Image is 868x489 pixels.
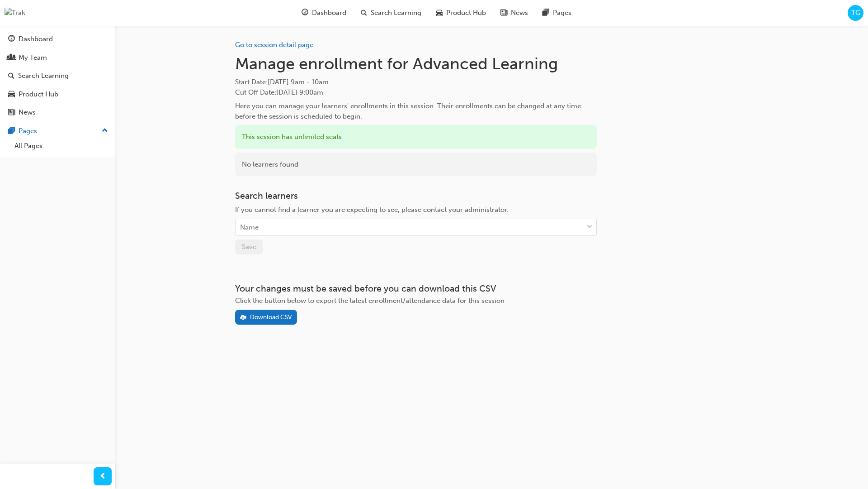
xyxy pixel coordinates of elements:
[235,310,297,325] button: Download CSV
[242,243,256,251] span: Save
[11,139,112,153] a: All Pages
[240,314,246,322] span: download-icon
[553,8,571,18] span: Pages
[4,104,112,121] a: News
[493,4,535,22] a: news-iconNews
[18,71,69,81] div: Search Learning
[542,7,549,19] span: pages-icon
[235,101,597,121] div: Here you can manage your learners' enrollments in this session. Their enrollments can be changed ...
[19,53,47,63] div: My Team
[4,67,112,84] a: Search Learning
[235,41,313,49] a: Go to session detail page
[8,109,15,117] span: news-icon
[19,107,36,118] div: News
[99,471,106,482] span: prev-icon
[371,8,421,18] span: Search Learning
[8,35,15,43] span: guage-icon
[851,8,860,18] span: TG
[250,313,292,321] div: Download CSV
[235,240,263,254] button: Save
[511,8,528,18] span: News
[235,283,597,294] h3: Your changes must be saved before you can download this CSV
[4,29,112,123] button: DashboardMy TeamSearch LearningProduct HubNews
[8,72,14,80] span: search-icon
[4,49,112,66] a: My Team
[535,4,579,22] a: pages-iconPages
[848,5,863,21] button: TG
[240,222,259,233] div: Name
[235,54,597,74] h1: Manage enrollment for Advanced Learning
[102,125,108,137] span: up-icon
[19,126,37,136] div: Pages
[446,8,486,18] span: Product Hub
[8,127,15,135] span: pages-icon
[354,4,429,22] a: search-iconSearch Learning
[235,206,509,214] span: If you cannot find a learner you are expecting to see, please contact your administrator.
[5,8,25,18] img: Trak
[500,7,507,19] span: news-icon
[361,7,367,19] span: search-icon
[4,123,112,139] button: Pages
[235,77,597,87] span: Start Date :
[235,297,505,305] span: Click the button below to export the latest enrollment/attendance data for this session
[8,91,15,99] span: car-icon
[235,125,597,149] div: This session has unlimited seats
[235,88,323,96] span: Cut Off Date : [DATE] 9:00am
[312,8,346,18] span: Dashboard
[268,78,329,86] span: [DATE] 9am - 10am
[235,191,597,201] h3: Search learners
[436,7,443,19] span: car-icon
[4,86,112,103] a: Product Hub
[8,54,15,62] span: people-icon
[429,4,493,22] a: car-iconProduct Hub
[302,7,308,19] span: guage-icon
[294,4,354,22] a: guage-iconDashboard
[235,153,597,177] div: No learners found
[19,34,53,44] div: Dashboard
[586,221,593,233] span: down-icon
[19,89,58,100] div: Product Hub
[4,31,112,48] a: Dashboard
